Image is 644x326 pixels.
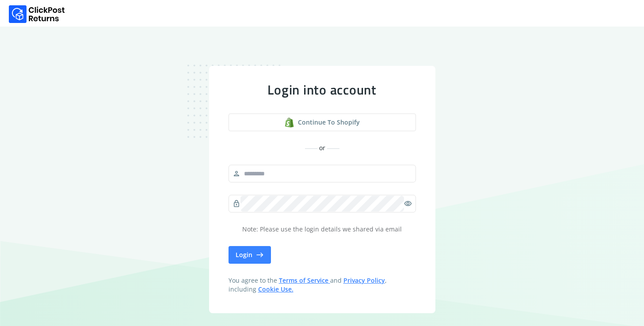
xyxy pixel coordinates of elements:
[232,167,240,180] span: person
[229,144,416,152] div: or
[258,285,293,293] a: Cookie Use.
[229,225,416,234] p: Note: Please use the login details we shared via email
[256,249,264,261] span: east
[279,276,330,284] a: Terms of Service
[284,118,294,128] img: shopify logo
[298,118,360,127] span: Continue to shopify
[232,197,240,210] span: lock
[9,5,65,23] img: Logo
[229,114,416,131] a: shopify logoContinue to shopify
[229,114,416,131] button: Continue to shopify
[229,276,416,294] span: You agree to the and , including
[229,82,416,98] div: Login into account
[404,197,412,210] span: visibility
[343,276,385,284] a: Privacy Policy
[229,246,271,264] button: Login east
